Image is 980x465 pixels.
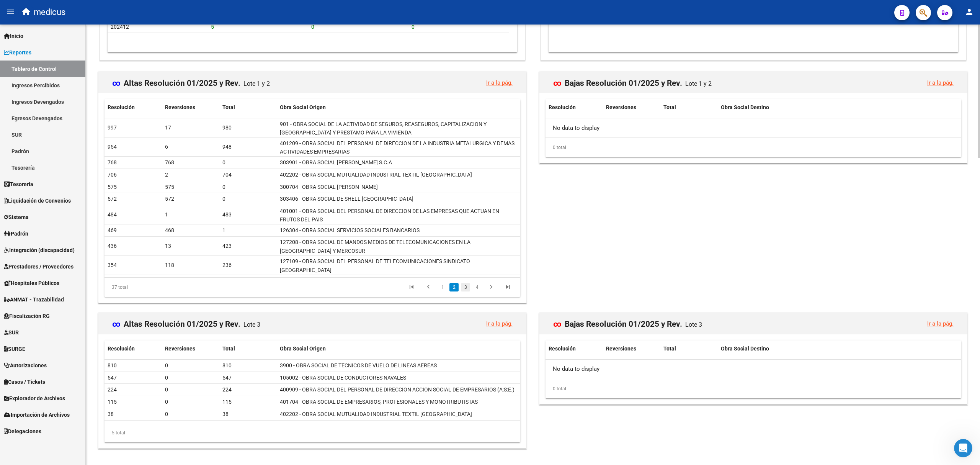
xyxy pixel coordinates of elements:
span: Obra Social Origen [280,345,326,352]
div: 224 [108,385,159,394]
span: Fiscalización RG [4,312,50,320]
div: 5 total [105,423,520,442]
div: 0 [165,398,216,406]
a: go to previous page [421,283,436,291]
li: page 4 [471,281,483,294]
datatable-header-cell: Resolución [105,341,162,357]
span: Lote 3 [243,321,260,328]
span: Reversiones [165,104,195,110]
div: 0 [222,195,274,203]
div: 575 [108,183,159,192]
li: page 2 [448,281,460,294]
datatable-header-cell: Obra Social Origen [277,341,520,357]
span: SUR [4,328,19,337]
span: Sistema [4,213,29,221]
div: 0 total [546,379,961,398]
div: 0 [165,410,216,419]
div: 423 [222,242,274,251]
span: 0 [311,24,314,30]
span: ∞ [112,319,121,329]
div: 997 [108,123,159,132]
datatable-header-cell: Reversiones [162,341,219,357]
span: 303901 - OBRA SOCIAL [PERSON_NAME] S.C.A [280,159,392,165]
span: Inicio [4,32,23,40]
datatable-header-cell: Reversiones [162,99,219,116]
span: Autorizaciones [4,361,47,370]
div: 0 [165,361,216,370]
div: 0 [165,373,216,382]
div: 0 [222,158,274,167]
span: 5 [211,24,214,30]
div: 224 [222,385,274,394]
div: 980 [222,123,274,132]
div: 572 [108,195,159,203]
div: 38 [222,410,274,419]
span: Reportes [4,48,31,57]
div: 768 [108,158,159,167]
span: Resolución [549,104,576,110]
button: Ir a la pág. [921,316,960,331]
a: go to first page [404,283,419,291]
iframe: Intercom live chat [954,439,972,457]
a: 2 [449,283,459,291]
span: 127109 - OBRA SOCIAL DEL PERSONAL DE TELECOMUNICACIONES SINDICATO [GEOGRAPHIC_DATA] [280,258,470,273]
span: 400909 - OBRA SOCIAL DEL PERSONAL DE DIRECCION ACCION SOCIAL DE EMPRESARIOS (A:S:E.) [280,386,514,393]
datatable-header-cell: Reversiones [603,341,660,357]
div: 38 [108,410,159,419]
a: 1 [438,283,447,291]
span: Reversiones [165,345,195,352]
datatable-header-cell: Total [660,99,718,116]
a: Ir a la pág. [486,79,513,86]
div: 115 [222,398,274,406]
span: Obra Social Origen [280,104,326,110]
span: ∞ [553,319,562,329]
div: 954 [108,142,159,151]
span: Lote 1 y 2 [685,80,712,87]
span: 126304 - OBRA SOCIAL SERVICIOS SOCIALES BANCARIOS [280,227,420,233]
span: Obra Social Destino [721,345,769,352]
div: 0 total [546,138,961,157]
span: Lote 3 [685,321,702,328]
datatable-header-cell: Obra Social Destino [718,341,961,357]
datatable-header-cell: Obra Social Origen [277,99,520,116]
span: 202412 [111,24,129,30]
div: 236 [222,261,274,270]
a: 4 [472,283,482,291]
span: 3900 - OBRA SOCIAL DE TECNICOS DE VUELO DE LINEAS AEREAS [280,362,437,368]
div: 118 [165,261,216,270]
a: Ir a la pág. [927,79,954,86]
span: Integración (discapacidad) [4,246,75,254]
div: 768 [165,158,216,167]
div: 1 [222,226,274,235]
span: SURGE [4,345,25,353]
span: 303406 - OBRA SOCIAL DE SHELL [GEOGRAPHIC_DATA] [280,196,413,202]
a: 3 [461,283,470,291]
span: 401209 - OBRA SOCIAL DEL PERSONAL DE DIRECCION DE LA INDUSTRIA METALURGICA Y DEMAS ACTIVIDADES EM... [280,140,514,155]
span: 105002 - OBRA SOCIAL DE CONDUCTORES NAVALES [280,375,406,381]
datatable-header-cell: Resolución [546,99,603,116]
div: 810 [222,361,274,370]
div: 17 [165,123,216,132]
div: 115 [108,398,159,406]
datatable-header-cell: Total [660,341,718,357]
div: 469 [108,226,159,235]
datatable-header-cell: Total [219,99,277,116]
span: Liquidación de Convenios [4,196,71,205]
div: 436 [108,242,159,251]
mat-icon: menu [6,7,15,16]
div: 810 [108,361,159,370]
div: 2 [165,170,216,179]
button: Ir a la pág. [480,316,519,331]
div: 547 [108,373,159,382]
div: 704 [222,170,274,179]
div: 13 [165,242,216,251]
div: 1 [165,210,216,219]
span: ∞ [112,79,121,88]
span: Importación de Archivos [4,411,70,419]
span: Explorador de Archivos [4,394,65,403]
span: Resolución [108,345,135,352]
button: Ir a la pág. [480,75,519,90]
div: 354 [108,261,159,270]
div: 468 [165,226,216,235]
div: 575 [165,183,216,192]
